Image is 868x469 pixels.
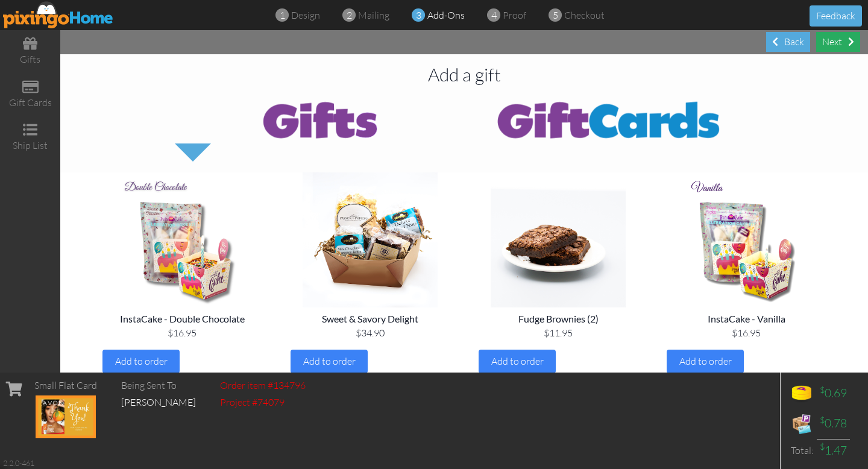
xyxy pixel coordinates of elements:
span: proof [503,9,526,21]
div: Next [816,32,860,52]
td: 0.69 [817,379,850,409]
span: Add to order [491,355,544,367]
td: Total: [787,439,817,462]
img: Front of men's Basic Tee in black. [98,172,266,307]
button: Feedback [810,5,862,27]
span: Add to order [679,355,732,367]
img: 133775-1-1752717994064-a93a27d2e421fe30-qa.jpg [36,395,96,438]
div: $16.95 [667,326,826,340]
span: design [291,9,320,21]
span: checkout [564,9,605,21]
div: $16.95 [102,326,262,340]
div: Back [766,32,810,52]
div: Small Flat Card [34,379,97,392]
div: InstaCake - Vanilla [667,312,826,326]
img: points-icon.png [790,382,814,406]
td: 1.47 [817,439,850,462]
div: InstaCake - Double Chocolate [102,312,262,326]
div: $11.95 [479,326,638,340]
img: Front of men's Basic Tee in black. [474,172,643,307]
div: 2.2.0-461 [3,458,34,468]
span: Add to order [115,355,168,367]
span: 1 [280,8,285,22]
sup: $ [820,415,825,425]
span: Add to order [303,355,356,367]
div: Being Sent To [121,379,196,392]
img: pixingo logo [3,1,114,28]
div: $34.90 [291,326,450,340]
img: Front of men's Basic Tee in black. [662,172,831,307]
div: Sweet & Savory Delight [291,312,450,326]
span: 2 [347,8,352,22]
div: Fudge Brownies (2) [479,312,638,326]
span: mailing [358,9,389,21]
sup: $ [820,385,825,395]
span: 5 [553,8,558,22]
td: 0.78 [817,409,850,439]
span: add-ons [427,9,465,21]
img: expense-icon.png [790,412,814,436]
img: gift-cards-toggle2.png [464,95,753,143]
span: 3 [416,8,421,22]
sup: $ [820,441,825,452]
img: gifts-toggle.png [175,95,464,143]
div: Project #74079 [220,395,306,409]
span: [PERSON_NAME] [121,396,196,408]
div: Order item #134796 [220,379,306,392]
span: 4 [491,8,497,22]
img: Front of men's Basic Tee in black. [286,172,454,307]
div: Add a gift [60,64,868,86]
